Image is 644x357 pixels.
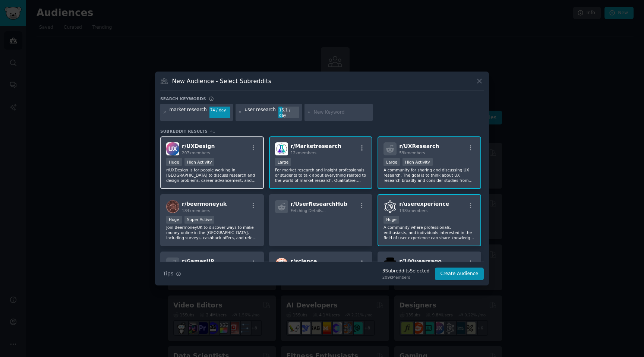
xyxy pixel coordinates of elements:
div: Huge [166,216,182,224]
span: Tips [163,270,173,278]
div: Large [275,158,291,166]
p: Join BeermoneyUK to discover ways to make money online in the [GEOGRAPHIC_DATA], including survey... [166,225,258,240]
span: r/ UserResearchHub [291,201,348,207]
div: Huge [383,216,399,224]
div: Large [383,158,400,166]
div: 3 Subreddit s Selected [382,268,430,275]
span: r/ science [291,258,317,264]
span: r/ beermoneyuk [182,201,227,207]
span: 138k members [399,208,427,213]
div: 209k Members [382,275,430,280]
span: 184k members [182,208,210,213]
span: r/ UXDesign [182,143,215,149]
img: science [275,258,288,271]
span: r/ userexperience [399,201,449,207]
p: r/UXDesign is for people working in [GEOGRAPHIC_DATA] to discuss research and design problems, ca... [166,167,258,183]
img: userexperience [383,200,397,213]
div: market research [170,107,207,119]
span: Fetching Details... [291,208,326,213]
h3: New Audience - Select Subreddits [172,77,271,85]
p: A community where professionals, enthusiasts, and individuals interested in the field of user exp... [383,225,475,240]
h3: Search keywords [160,96,206,101]
span: r/ UXResearch [399,143,439,149]
span: r/ GamesUR [182,258,215,264]
img: Marketresearch [275,142,288,155]
span: r/ 100yearsago [399,258,442,264]
input: New Keyword [313,109,370,116]
p: A community for sharing and discussing UX research. The goal is to think about UX research broadl... [383,167,475,183]
span: 41 [210,129,215,133]
img: beermoneyuk [166,200,179,213]
span: 207k members [182,151,210,155]
p: For market research and insight professionals or students to talk about everything related to the... [275,167,367,183]
div: 74 / day [209,107,230,113]
img: UXDesign [166,142,179,155]
div: Huge [166,158,182,166]
div: user research [244,107,276,119]
div: Super Active [184,216,215,224]
span: Subreddit Results [160,129,208,134]
div: High Activity [402,158,433,166]
span: r/ Marketresearch [291,143,341,149]
img: 100yearsago [383,258,397,271]
button: Create Audience [435,268,484,280]
span: 59k members [399,151,425,155]
span: 12k members [291,151,316,155]
div: 15.1 / day [278,107,299,119]
div: High Activity [184,158,215,166]
button: Tips [160,267,184,280]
